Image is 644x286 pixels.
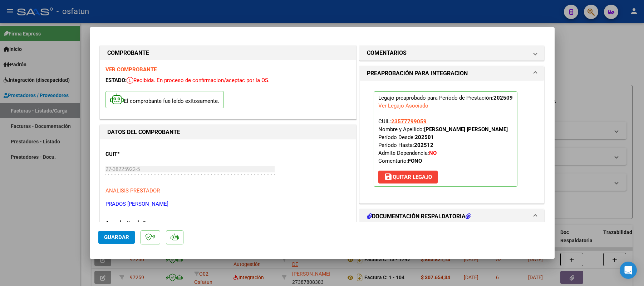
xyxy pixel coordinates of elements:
[620,262,637,279] div: Open Intercom Messenger
[378,102,428,110] div: Ver Legajo Asociado
[408,158,422,164] strong: FONO
[360,66,544,81] mat-expansion-panel-header: PREAPROBACIÓN PARA INTEGRACION
[378,158,422,164] span: Comentario:
[374,91,517,187] p: Legajo preaprobado para Período de Prestación:
[105,187,160,194] span: ANALISIS PRESTADOR
[378,118,508,164] span: CUIL: Nombre y Apellido: Período Desde: Período Hasta: Admite Dependencia:
[360,46,544,60] mat-expansion-panel-header: COMENTARIOS
[105,66,157,73] a: VER COMPROBANTE
[105,200,351,208] p: PRADOS [PERSON_NAME]
[367,49,407,57] h1: COMENTARIOS
[367,69,468,78] h1: PREAPROBACIÓN PARA INTEGRACION
[105,219,179,227] p: Area destinado *
[104,234,129,240] span: Guardar
[127,77,270,84] span: Recibida. En proceso de confirmacion/aceptac por la OS.
[378,171,438,183] button: Quitar Legajo
[384,174,432,180] span: Quitar Legajo
[105,77,127,84] span: ESTADO:
[105,150,179,158] p: CUIT
[429,150,437,156] strong: NO
[98,231,135,244] button: Guardar
[414,142,433,148] strong: 202512
[107,129,180,135] strong: DATOS DEL COMPROBANTE
[367,212,471,221] h1: DOCUMENTACIÓN RESPALDATORIA
[424,126,508,133] strong: [PERSON_NAME] [PERSON_NAME]
[107,49,149,56] strong: COMPROBANTE
[384,172,393,181] mat-icon: save
[360,209,544,224] mat-expansion-panel-header: DOCUMENTACIÓN RESPALDATORIA
[105,91,224,109] p: El comprobante fue leído exitosamente.
[493,95,513,101] strong: 202509
[360,81,544,203] div: PREAPROBACIÓN PARA INTEGRACION
[415,134,434,140] strong: 202501
[391,118,427,125] span: 23577799059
